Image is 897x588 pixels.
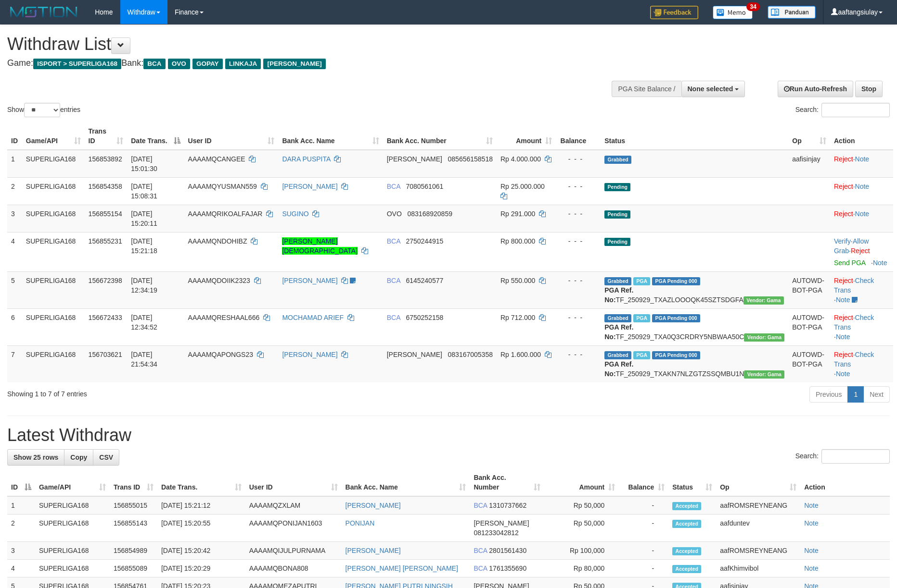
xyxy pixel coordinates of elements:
[847,386,864,403] a: 1
[601,345,788,382] td: TF_250929_TXAKN7NLZGTZSSQMBU1N
[474,547,487,554] span: BCA
[672,520,701,528] span: Accepted
[489,564,526,572] span: Copy 1761355690 to clipboard
[7,345,22,382] td: 7
[544,542,619,560] td: Rp 100,000
[604,314,631,322] span: Grabbed
[788,122,830,150] th: Op: activate to sort column ascending
[836,370,850,378] a: Note
[633,314,650,322] span: Marked by aafsoycanthlai
[64,449,93,465] a: Copy
[681,81,745,97] button: None selected
[836,333,850,341] a: Note
[387,183,400,190] span: BCA
[89,277,122,284] span: 156672398
[157,560,245,577] td: [DATE] 15:20:29
[157,514,245,542] td: [DATE] 15:20:55
[804,519,819,527] a: Note
[834,351,874,368] a: Check Trans
[619,560,668,577] td: -
[500,183,545,190] span: Rp 25.000.000
[22,232,85,271] td: SUPERLIGA168
[716,469,800,496] th: Op: activate to sort column ascending
[652,351,700,359] span: PGA Pending
[7,5,80,19] img: MOTION_logo.png
[157,542,245,560] td: [DATE] 15:20:42
[500,351,541,358] span: Rp 1.600.000
[131,351,157,368] span: [DATE] 21:54:34
[500,237,535,245] span: Rp 800.000
[346,519,375,527] a: PONIJAN
[22,308,85,345] td: SUPERLIGA168
[282,210,308,218] a: SUGINO
[768,6,816,19] img: panduan.png
[560,313,597,322] div: - - -
[7,177,22,205] td: 2
[834,237,869,255] span: ·
[830,308,893,345] td: · ·
[672,565,701,573] span: Accepted
[387,210,402,218] span: OVO
[500,277,535,284] span: Rp 550.000
[89,351,122,358] span: 156703621
[282,155,330,163] a: DARA PUSPITA
[633,351,650,359] span: Marked by aafchhiseyha
[619,469,668,496] th: Balance: activate to sort column ascending
[855,210,870,218] a: Note
[743,296,784,305] span: Vendor URL: https://trx31.1velocity.biz
[821,103,890,117] input: Search:
[168,59,190,69] span: OVO
[716,542,800,560] td: aafROMSREYNEANG
[448,351,493,358] span: Copy 083167005358 to clipboard
[834,237,851,245] a: Verify
[500,314,535,321] span: Rp 712.000
[863,386,890,403] a: Next
[652,277,700,285] span: PGA Pending
[834,351,853,358] a: Reject
[7,542,35,560] td: 3
[474,502,487,509] span: BCA
[245,542,342,560] td: AAAAMQIJULPURNAMA
[143,59,165,69] span: BCA
[387,351,442,358] span: [PERSON_NAME]
[601,122,788,150] th: Status
[110,496,157,514] td: 156855015
[470,469,544,496] th: Bank Acc. Number: activate to sort column ascending
[89,155,122,163] span: 156853892
[245,514,342,542] td: AAAAMQPONIJAN1603
[406,277,443,284] span: Copy 6145240577 to clipboard
[7,496,35,514] td: 1
[131,183,157,200] span: [DATE] 15:08:31
[110,542,157,560] td: 156854989
[544,514,619,542] td: Rp 50,000
[387,155,442,163] span: [PERSON_NAME]
[387,314,400,321] span: BCA
[110,469,157,496] th: Trans ID: activate to sort column ascending
[633,277,650,285] span: Marked by aafsoycanthlai
[24,103,60,117] select: Showentries
[33,59,121,69] span: ISPORT > SUPERLIGA168
[834,277,874,294] a: Check Trans
[7,122,22,150] th: ID
[855,183,870,190] a: Note
[834,210,853,218] a: Reject
[497,122,556,150] th: Amount: activate to sort column ascending
[788,308,830,345] td: AUTOWD-BOT-PGA
[804,502,819,509] a: Note
[556,122,601,150] th: Balance
[809,386,848,403] a: Previous
[89,314,122,321] span: 156672433
[188,210,263,218] span: AAAAMQRIKOALFAJAR
[604,286,633,304] b: PGA Ref. No:
[406,314,443,321] span: Copy 6750252158 to clipboard
[7,232,22,271] td: 4
[22,122,85,150] th: Game/API: activate to sort column ascending
[7,59,589,68] h4: Game: Bank:
[560,182,597,191] div: - - -
[834,314,874,331] a: Check Trans
[188,183,257,190] span: AAAAMQYUSMAN559
[7,514,35,542] td: 2
[342,469,470,496] th: Bank Acc. Name: activate to sort column ascending
[744,333,784,342] span: Vendor URL: https://trx31.1velocity.biz
[188,351,253,358] span: AAAAMQAPONGS23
